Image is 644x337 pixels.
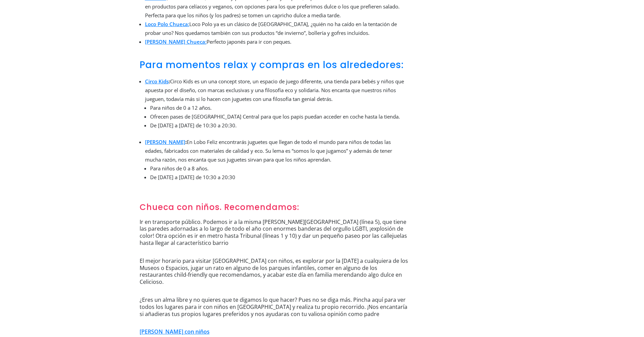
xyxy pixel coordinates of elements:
li: Circo Kids es un una concept store, un espacio de juego diferente, una tienda para bebés y niños ... [145,77,408,138]
li: Ofrecen pases de [GEOGRAPHIC_DATA] Central para que los papis puedan acceder en coche hasta la ti... [150,112,408,121]
a: [PERSON_NAME] Chueca: [145,38,207,45]
p: ¿Eres un alma libre y no quieres que te digamos lo que hacer? Pues no se diga más. Pincha aquí pa... [140,296,408,323]
h3: Para momentos relax y compras en los alrededores: [140,59,408,74]
li: Loco Polo ya es un clásico de [GEOGRAPHIC_DATA], ¿quién no ha caído en la tentación de probar uno... [145,20,408,37]
strong: : [145,78,170,85]
a: Circo Kids [145,78,169,85]
li: Perfecto japonés para ir con peques. [145,37,408,46]
li: De [DATE] a [DATE] de 10:30 a 20:30. [150,121,408,130]
p: Ir en transporte público. Podemos ir a la misma [PERSON_NAME][GEOGRAPHIC_DATA] (línea 5), que tie... [140,218,408,252]
li: Para niños de 0 a 8 años. [150,164,408,173]
li: En Lobo Feliz encontrarás juguetes que llegan de todo el mundo para niños de todas las edades, fa... [145,138,408,189]
a: Loco Polo Chueca: [145,21,189,27]
h2: Chueca con niños. Recomendamos: [140,203,408,216]
a: [PERSON_NAME] con niños [140,328,210,335]
strong: : [145,139,187,145]
li: Para niños de 0 a 12 años. [150,103,408,112]
li: De [DATE] a [DATE] de 10:30 a 20:30 [150,173,408,182]
p: El mejor horario para visitar [GEOGRAPHIC_DATA] con niños, es explorar por la [DATE] a cualquiera... [140,257,408,291]
a: [PERSON_NAME] [145,139,185,145]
